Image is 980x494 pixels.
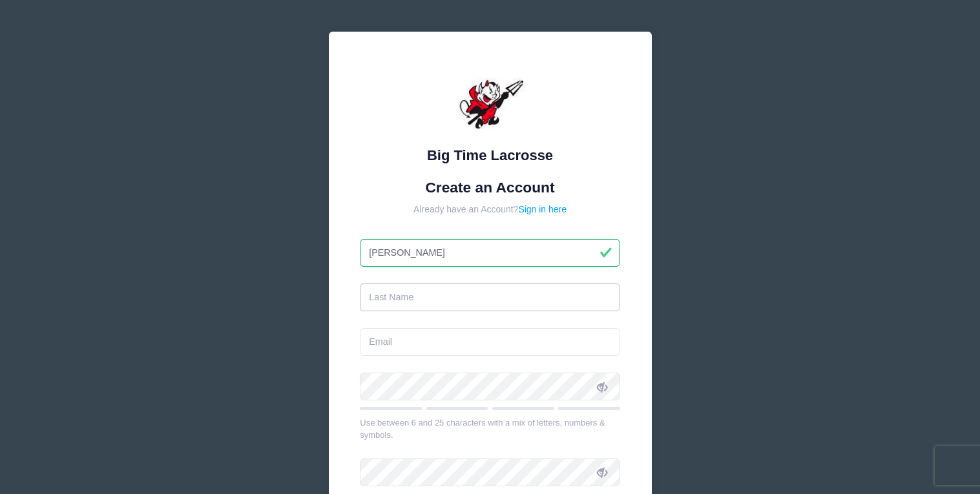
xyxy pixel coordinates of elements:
[360,417,620,442] div: Use between 6 and 25 characters with a mix of letters, numbers & symbols.
[360,328,620,356] input: Email
[518,204,567,214] a: Sign in here
[360,203,620,216] div: Already have an Account?
[360,239,620,267] input: First Name
[360,145,620,166] div: Big Time Lacrosse
[360,283,620,311] input: Last Name
[452,63,529,141] img: Big Time Lacrosse
[360,179,620,196] h1: Create an Account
